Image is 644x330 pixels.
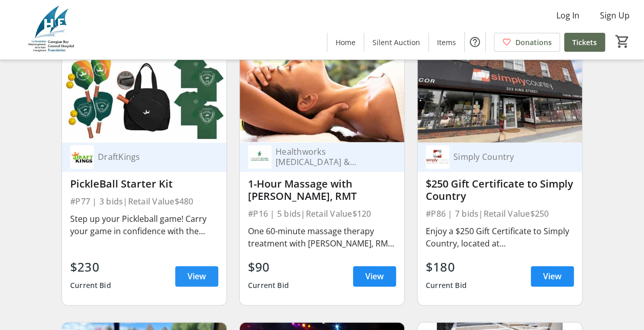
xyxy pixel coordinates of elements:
[70,276,111,295] div: Current Bid
[272,147,384,167] div: Healthworks [MEDICAL_DATA] & Wellness Centre
[70,258,111,276] div: $230
[372,37,420,48] span: Silent Auction
[429,33,464,52] a: Items
[613,32,632,51] button: Cart
[70,178,218,190] div: PickleBall Starter Kit
[600,9,630,22] span: Sign Up
[449,152,562,162] div: Simply Country
[465,32,485,52] button: Help
[515,37,552,48] span: Donations
[353,266,396,286] a: View
[426,178,574,202] div: $250 Gift Certificate to Simply Country
[548,7,588,24] button: Log In
[336,37,356,48] span: Home
[248,178,396,202] div: 1-Hour Massage with [PERSON_NAME], RMT
[426,145,449,169] img: Simply Country
[564,33,605,52] a: Tickets
[592,7,638,24] button: Sign Up
[248,207,396,221] div: #P16 | 5 bids | Retail Value $120
[248,145,272,169] img: Healthworks Chiropractic & Wellness Centre
[248,258,289,276] div: $90
[364,33,428,52] a: Silent Auction
[531,266,574,286] a: View
[365,270,384,282] span: View
[248,276,289,295] div: Current Bid
[175,266,218,286] a: View
[240,50,404,142] img: 1-Hour Massage with Sandhya Kanukuntla, RMT
[6,4,97,55] img: Georgian Bay General Hospital Foundation's Logo
[426,276,467,295] div: Current Bid
[94,152,206,162] div: DraftKings
[426,258,467,276] div: $180
[437,37,456,48] span: Items
[248,225,396,250] div: One 60-minute massage therapy treatment with [PERSON_NAME], RMT, at Healthworks [MEDICAL_DATA] & ...
[426,225,574,250] div: Enjoy a $250 Gift Certificate to Simply Country, located at [STREET_ADDRESS]! Expires [DATE].
[70,194,218,209] div: #P77 | 3 bids | Retail Value $480
[426,207,574,221] div: #P86 | 7 bids | Retail Value $250
[70,213,218,237] div: Step up your Pickleball game! Carry your game in confidence with the DraftKings Pickleball Crown ...
[556,9,579,22] span: Log In
[188,270,206,282] span: View
[327,33,364,52] a: Home
[418,50,582,142] img: $250 Gift Certificate to Simply Country
[62,50,226,142] img: PickleBall Starter Kit
[572,37,597,48] span: Tickets
[70,145,94,169] img: DraftKings
[543,270,562,282] span: View
[494,33,560,52] a: Donations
